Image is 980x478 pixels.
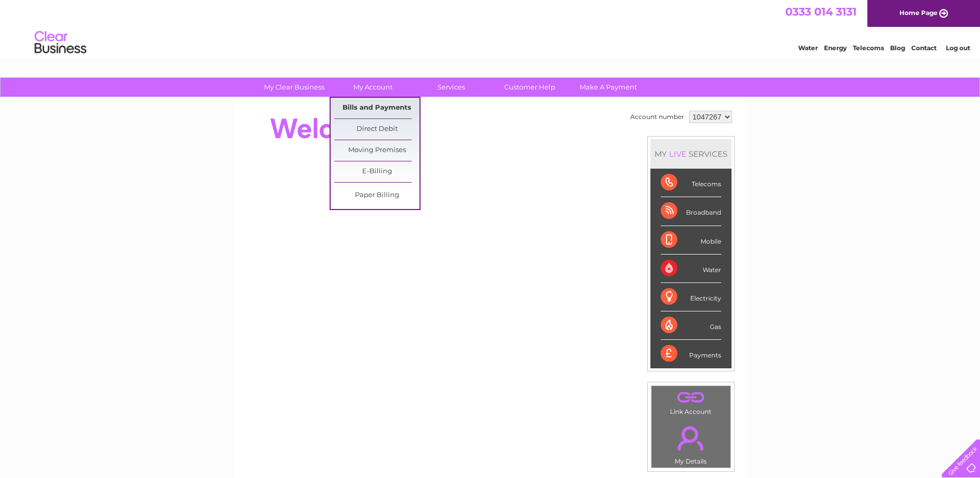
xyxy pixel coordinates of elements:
[824,44,847,52] a: Energy
[334,161,419,182] a: E-Billing
[246,6,735,50] div: Clear Business is a trading name of Verastar Limited (registered in [GEOGRAPHIC_DATA] No. 3667643...
[661,311,721,340] div: Gas
[409,78,494,97] a: Services
[334,140,419,161] a: Moving Premises
[661,197,721,226] div: Broadband
[667,149,689,159] div: LIVE
[252,78,337,97] a: My Clear Business
[661,169,721,197] div: Telecoms
[651,385,731,418] td: Link Account
[946,44,970,52] a: Log out
[330,78,415,97] a: My Account
[661,340,721,368] div: Payments
[661,226,721,255] div: Mobile
[650,139,732,169] div: MY SERVICES
[487,78,572,97] a: Customer Help
[651,417,731,468] td: My Details
[334,185,419,206] a: Paper Billing
[911,44,937,52] a: Contact
[654,389,728,407] a: .
[798,44,818,52] a: Water
[654,420,728,456] a: .
[661,255,721,283] div: Water
[566,78,651,97] a: Make A Payment
[661,283,721,311] div: Electricity
[628,108,687,126] td: Account number
[785,5,857,18] a: 0333 014 3131
[890,44,905,52] a: Blog
[853,44,884,52] a: Telecoms
[34,27,87,58] img: logo.png
[334,119,419,140] a: Direct Debit
[334,98,419,118] a: Bills and Payments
